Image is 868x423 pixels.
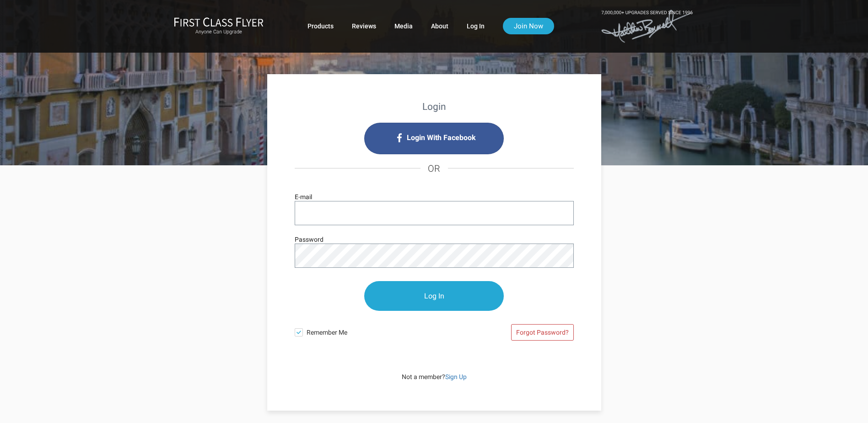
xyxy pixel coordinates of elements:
[422,101,446,112] strong: Login
[295,192,312,202] label: E-mail
[402,373,467,380] span: Not a member?
[364,281,504,311] input: Log In
[307,18,334,34] a: Products
[503,18,554,34] a: Join Now
[295,234,323,244] label: Password
[407,130,476,145] span: Login With Facebook
[445,373,467,380] a: Sign Up
[174,29,264,35] small: Anyone Can Upgrade
[364,123,504,154] i: Login with Facebook
[511,324,574,341] a: Forgot Password?
[174,17,264,27] img: First Class Flyer
[467,18,485,34] a: Log In
[431,18,448,34] a: About
[307,324,434,337] span: Remember Me
[295,154,574,183] h4: OR
[352,18,376,34] a: Reviews
[394,18,413,34] a: Media
[174,17,264,35] a: First Class FlyerAnyone Can Upgrade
